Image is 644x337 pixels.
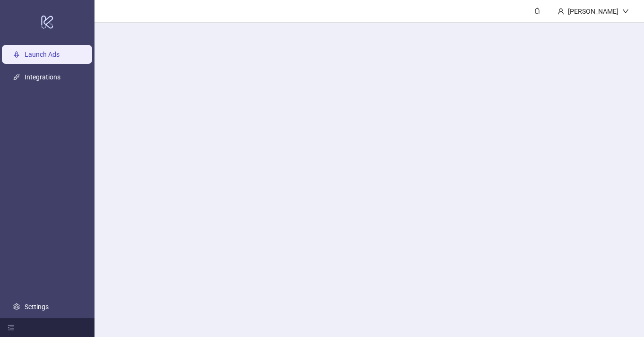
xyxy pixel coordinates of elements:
[25,51,60,58] a: Launch Ads
[8,324,14,331] span: menu-fold
[564,6,622,17] div: [PERSON_NAME]
[25,73,60,81] a: Integrations
[558,8,564,15] span: user
[622,8,629,15] span: down
[534,8,541,14] span: bell
[25,303,49,311] a: Settings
